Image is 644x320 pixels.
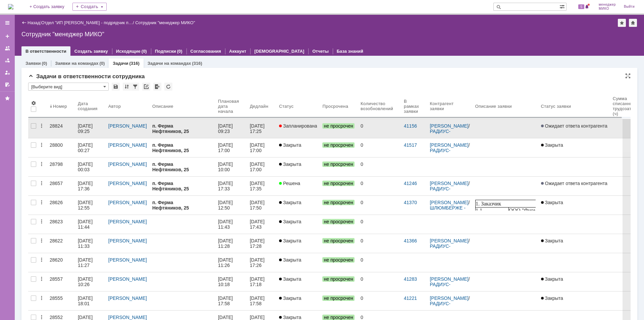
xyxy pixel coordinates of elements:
span: Закрыта [279,238,301,243]
span: 79125800356 [34,39,63,44]
div: (316) [129,61,139,66]
div: На всю страницу [625,73,631,79]
a: [DATE] 17:00 [215,138,247,157]
a: Аккаунт [229,49,246,54]
span: Закрыта [279,315,301,320]
a: 41156 [404,123,417,129]
div: 0 [361,162,398,167]
a: Задачи на командах [148,61,191,66]
div: Сортировка... [123,83,131,91]
a: [DATE] 17:26 [247,253,276,272]
a: Закрыта [276,291,320,310]
div: 0 [361,142,398,148]
a: 41283 [404,276,417,282]
div: [DATE] 17:58 [250,295,266,306]
a: 28800 [47,138,75,157]
span: Закрыта [541,238,563,243]
div: 0 [361,238,398,243]
div: [DATE] 00:03 [78,162,94,172]
td: МФУ HP LaserJet Pro M426fdn A4 [0,43,22,55]
a: [PERSON_NAME] [108,219,147,224]
a: Закрыта [538,272,610,291]
div: Количество возобновлений [361,101,393,111]
span: .1. Организация [0,76,30,87]
div: [DATE] 00:27 [78,142,94,153]
div: [DATE] 17:25 [250,123,266,134]
a: Создать заявку [2,31,13,42]
a: [DATE] 17:58 [247,291,276,310]
span: не просрочен [322,257,355,263]
a: [DATE] 09:25 [75,119,106,138]
td: МФУ Canon i-Sensys MF6140dn A4 [0,80,22,96]
a: 0 [358,272,401,291]
span: не просрочен [322,162,355,167]
a: 28620 [47,253,75,272]
a: [DATE] 11:27 [75,253,106,272]
a: Отдел "ИП [PERSON_NAME] - подрядчик п… [41,20,133,25]
a: [PERSON_NAME] [108,123,147,129]
div: [DATE] 10:26 [78,276,94,287]
a: [DATE] 17:25 [247,119,276,138]
th: Номер [47,93,75,119]
a: [PERSON_NAME] [108,238,147,243]
th: Дедлайн [247,93,276,119]
div: Контрагент заявки [430,101,464,111]
a: [PERSON_NAME] [108,295,147,301]
a: РАДИУС-СЕРВИС - ООО «Фирма «Радиус-Сервис» [430,282,468,303]
div: Добавить в избранное [618,19,626,27]
span: Закрыта [541,276,563,282]
a: Мои заявки [2,67,13,78]
div: (0) [177,49,182,54]
span: Задачи в ответственности сотрудника [28,73,145,80]
a: Запланирована [276,119,320,138]
div: Сделать домашней страницей [629,19,637,27]
a: [DATE] 17:33 [215,177,247,195]
a: [DATE] 17:00 [247,138,276,157]
div: [DATE] 11:44 [78,219,94,230]
div: 28626 [50,200,72,205]
a: [PERSON_NAME] [430,295,468,301]
span: Закрыта [279,257,301,263]
a: [DATE] 17:00 [247,157,276,176]
div: Дата создания [78,101,98,111]
div: [DATE] 17:33 [218,181,234,191]
span: Закрыта [279,219,301,224]
span: Закрыта [279,295,301,301]
a: [PERSON_NAME] [108,181,147,186]
a: 28622 [47,234,75,253]
div: Плановая дата начала [218,99,239,114]
a: 0 [358,157,401,176]
a: [DATE] 17:18 [247,272,276,291]
div: [DATE] 11:43 [218,219,234,230]
a: Закрыта [276,215,320,234]
a: не просрочен [320,272,358,291]
span: ООО "Фирма "Радиус - Сервис" [34,8,87,19]
div: Сумма списанных трудозатрат (ч) [613,96,639,116]
div: [DATE] 17:50 [250,200,266,211]
span: Закрыта [541,142,563,148]
span: ООО "Фирма "Радиус - Сервис" [37,70,91,82]
span: 1.1. Организация [0,70,33,82]
a: не просрочен [320,177,358,195]
div: 0 [361,200,398,205]
div: Просрочена [322,104,348,109]
a: не просрочен [320,138,358,157]
div: [DATE] 17:00 [250,162,266,172]
a: Подписки [155,49,176,54]
div: 0 [361,123,398,129]
th: Статус заявки [538,93,610,119]
div: 28620 [50,257,72,263]
td: PHBLKCM499 [22,30,48,43]
a: [DATE] 17:28 [247,234,276,253]
div: (0) [99,61,105,66]
span: Закрыта [541,200,563,205]
div: [DATE] 18:01 [78,295,94,306]
a: [DATE] 00:03 [75,157,106,176]
a: [PERSON_NAME] [430,142,468,148]
td: PHBLL81522 [22,43,48,55]
span: Закрыта [279,142,301,148]
th: Дата создания [75,93,106,119]
a: [PERSON_NAME] [430,123,468,129]
a: 41370 [404,200,417,205]
a: не просрочен [320,253,358,272]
